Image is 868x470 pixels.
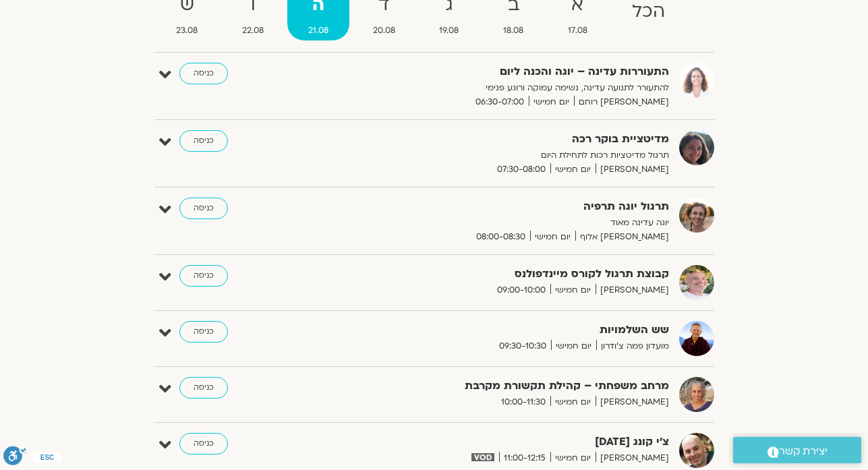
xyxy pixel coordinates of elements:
span: יצירת קשר [779,442,828,461]
span: 08:00-08:30 [471,230,530,244]
span: [PERSON_NAME] [596,451,669,465]
span: 09:30-10:30 [494,339,551,353]
span: [PERSON_NAME] [596,395,669,409]
span: 18.08 [482,24,544,38]
span: 09:00-10:00 [492,283,550,297]
a: כניסה [179,130,228,152]
strong: מדיטציית בוקר רכה [339,130,669,148]
a: כניסה [179,433,228,454]
span: 21.08 [287,24,349,38]
span: [PERSON_NAME] [596,283,669,297]
p: להתעורר לתנועה עדינה, נשימה עמוקה ורוגע פנימי [339,81,669,95]
span: 19.08 [419,24,480,38]
p: תרגול מדיטציות רכות לתחילת היום [339,148,669,163]
p: יוגה עדינה מאוד [339,216,669,230]
span: יום חמישי [530,230,575,244]
span: 07:30-08:00 [492,163,550,177]
a: יצירת קשר [733,437,861,463]
span: [PERSON_NAME] אלוף [575,230,669,244]
span: 11:00-12:15 [499,451,550,465]
a: כניסה [179,198,228,219]
strong: מרחב משפחתי – קהילת תקשורת מקרבת [339,377,669,395]
span: 23.08 [156,24,219,38]
span: 10:00-11:30 [496,395,550,409]
span: יום חמישי [529,95,574,109]
span: יום חמישי [550,451,596,465]
strong: צ’י קונג [DATE] [339,433,669,451]
span: 20.08 [352,24,416,38]
img: vodicon [471,453,494,461]
span: 17.08 [547,24,608,38]
strong: התעוררות עדינה – יוגה והכנה ליום [339,63,669,81]
span: [PERSON_NAME] [596,163,669,177]
strong: שש השלמויות [339,321,669,339]
span: יום חמישי [551,339,596,353]
span: מועדון פמה צ'ודרון [596,339,669,353]
a: כניסה [179,377,228,399]
strong: תרגול יוגה תרפיה [339,198,669,216]
strong: קבוצת תרגול לקורס מיינדפולנס [339,265,669,283]
span: יום חמישי [550,283,596,297]
span: יום חמישי [550,163,596,177]
a: כניסה [179,265,228,287]
span: 22.08 [221,24,285,38]
a: כניסה [179,321,228,343]
span: [PERSON_NAME] רוחם [574,95,669,109]
a: כניסה [179,63,228,84]
span: 06:30-07:00 [471,95,529,109]
span: יום חמישי [550,395,596,409]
